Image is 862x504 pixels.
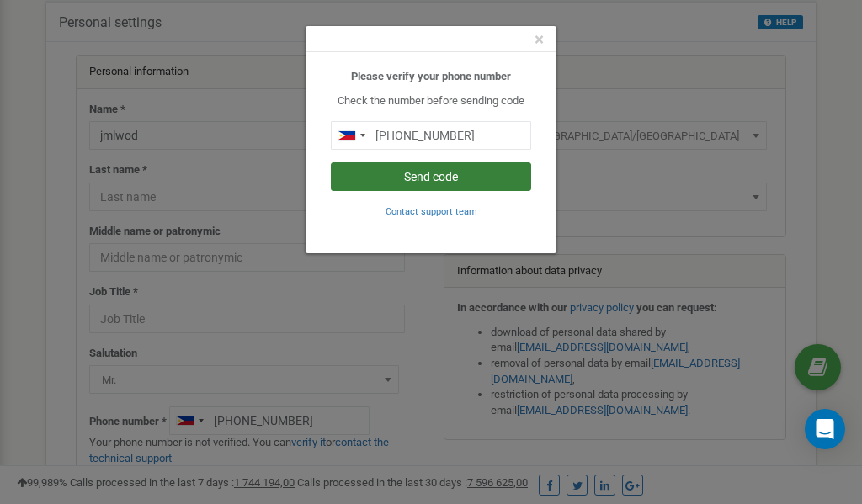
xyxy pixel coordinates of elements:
[332,122,370,149] div: Telephone country code
[386,206,477,217] small: Contact support team
[535,31,544,49] button: Close
[535,29,544,50] span: ×
[351,70,511,82] b: Please verify your phone number
[805,409,845,449] div: Open Intercom Messenger
[331,162,531,191] button: Send code
[386,204,477,217] a: Contact support team
[331,93,531,109] p: Check the number before sending code
[331,121,531,150] input: 0905 123 4567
